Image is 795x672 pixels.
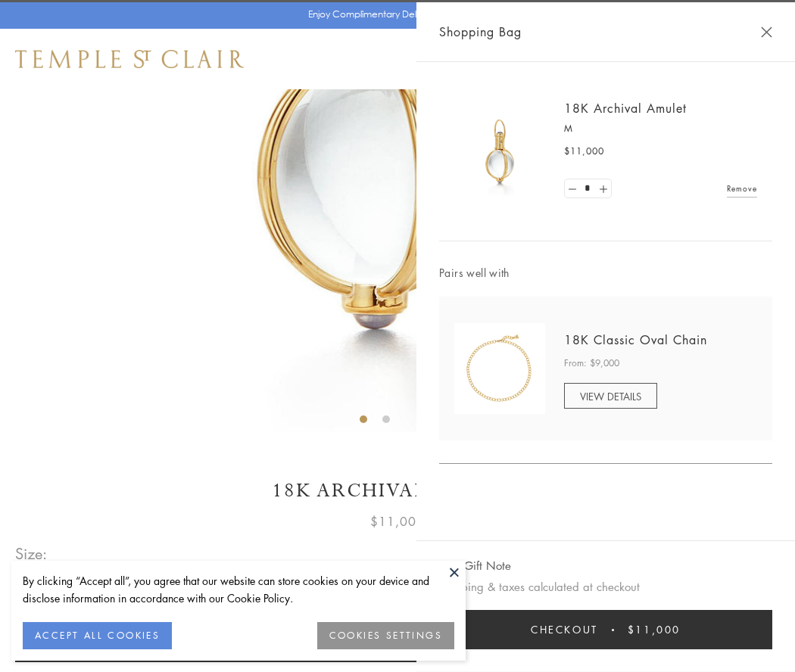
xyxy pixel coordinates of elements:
[439,556,511,575] button: Add Gift Note
[454,106,545,197] img: 18K Archival Amulet
[761,26,772,38] button: Close Shopping Bag
[317,622,454,649] button: COOKIES SETTINGS
[454,323,545,414] img: N88865-OV18
[23,572,454,607] div: By clicking “Accept all”, you agree that our website can store cookies on your device and disclos...
[564,331,707,348] a: 18K Classic Oval Chain
[370,512,425,531] span: $11,000
[580,389,641,403] span: VIEW DETAILS
[564,121,757,136] p: M
[564,144,604,159] span: $11,000
[308,7,480,22] p: Enjoy Complimentary Delivery & Returns
[15,541,48,566] span: Size:
[439,610,772,649] button: Checkout $11,000
[439,22,522,42] span: Shopping Bag
[15,50,244,68] img: Temple St. Clair
[564,100,687,117] a: 18K Archival Amulet
[727,180,757,197] a: Remove
[565,179,580,198] a: Set quantity to 0
[23,622,172,649] button: ACCEPT ALL COOKIES
[439,264,772,282] span: Pairs well with
[15,478,780,504] h1: 18K Archival Amulet
[564,383,657,409] a: VIEW DETAILS
[595,179,610,198] a: Set quantity to 2
[628,621,681,638] span: $11,000
[564,356,619,371] span: From: $9,000
[531,621,598,638] span: Checkout
[439,577,772,596] p: Shipping & taxes calculated at checkout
